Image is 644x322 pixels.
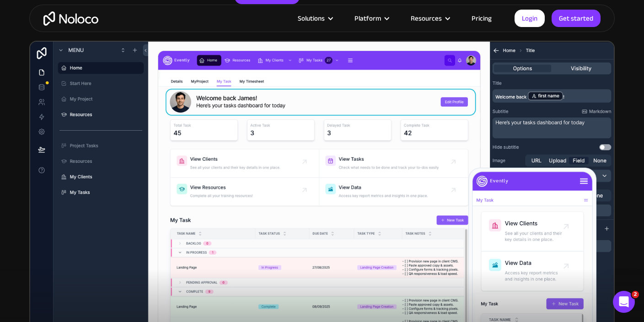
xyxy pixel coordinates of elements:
[411,12,442,24] div: Resources
[552,10,601,27] a: Get started
[43,11,98,26] a: home
[354,12,381,24] div: Platform
[515,10,545,27] a: Login
[298,12,325,24] div: Solutions
[632,291,639,298] span: 2
[460,12,503,24] a: Pricing
[286,12,343,24] div: Solutions
[613,291,635,313] iframe: Intercom live chat
[343,12,399,24] div: Platform
[399,12,460,24] div: Resources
